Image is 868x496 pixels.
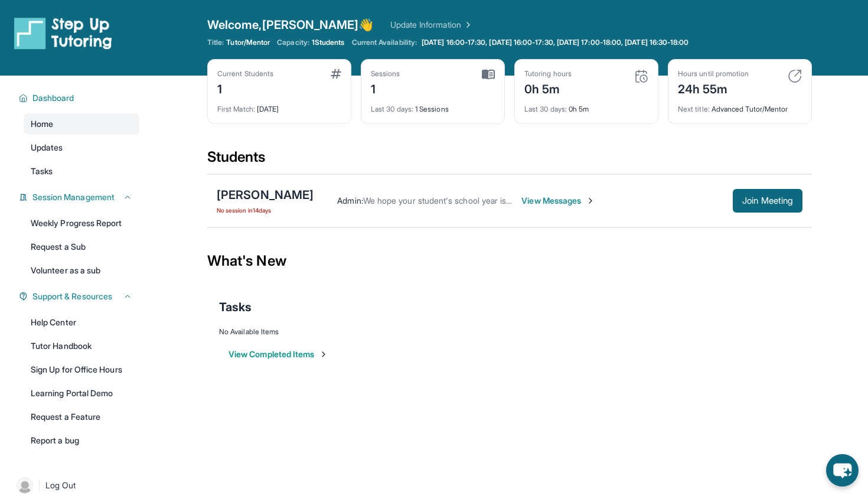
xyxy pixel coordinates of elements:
img: Chevron-Right [586,196,595,205]
span: Last 30 days : [371,105,413,113]
button: chat-button [826,454,859,487]
img: card [634,69,648,83]
img: card [788,69,802,83]
span: [DATE] 16:00-17:30, [DATE] 16:00-17:30, [DATE] 17:00-18:00, [DATE] 16:30-18:00 [422,38,688,47]
span: Session Management [32,191,115,203]
a: Request a Feature [24,406,139,428]
div: Students [207,148,812,174]
button: View Completed Items [229,348,328,360]
span: Tasks [31,165,53,177]
span: Capacity: [277,38,309,47]
div: 0h 5m [524,97,648,114]
img: user-img [17,477,33,494]
span: Home [31,118,53,130]
a: Tasks [24,161,139,182]
button: Support & Resources [28,291,132,302]
span: First Match : [217,105,255,113]
div: Sessions [371,69,400,79]
div: 1 [371,79,400,97]
a: Tutor Handbook [24,335,139,357]
button: Dashboard [28,92,132,104]
span: Tutor/Mentor [226,38,270,47]
div: 0h 5m [524,79,572,97]
button: Session Management [28,191,132,203]
div: No Available Items [219,327,800,337]
span: Support & Resources [32,291,112,302]
span: Updates [31,142,63,154]
a: Updates [24,137,139,158]
img: card [331,69,341,79]
button: Join Meeting [733,189,802,213]
span: Admin : [337,195,363,205]
div: Current Students [217,69,273,79]
div: 1 Sessions [371,97,495,114]
div: What's New [207,235,812,287]
div: 24h 55m [678,79,749,97]
span: Last 30 days : [524,105,567,113]
a: Report a bug [24,430,139,451]
span: No session in 14 days [217,205,314,215]
span: Welcome, [PERSON_NAME] 👋 [207,17,374,33]
span: 1 Students [312,38,345,47]
span: Join Meeting [742,197,793,204]
a: Volunteer as a sub [24,260,139,281]
div: Advanced Tutor/Mentor [678,97,802,114]
span: Next title : [678,105,710,113]
span: Tasks [219,299,252,315]
a: [DATE] 16:00-17:30, [DATE] 16:00-17:30, [DATE] 17:00-18:00, [DATE] 16:30-18:00 [419,38,691,47]
div: [PERSON_NAME] [217,187,314,203]
a: Sign Up for Office Hours [24,359,139,380]
img: card [482,69,495,80]
div: 1 [217,79,273,97]
div: [DATE] [217,97,341,114]
img: logo [14,17,112,50]
a: Update Information [390,19,473,31]
a: Help Center [24,312,139,333]
a: Request a Sub [24,236,139,257]
span: Title: [207,38,224,47]
div: Hours until promotion [678,69,749,79]
div: Tutoring hours [524,69,572,79]
a: Weekly Progress Report [24,213,139,234]
span: Current Availability: [352,38,417,47]
span: | [38,478,41,492]
span: Dashboard [32,92,74,104]
span: View Messages [521,195,595,207]
img: Chevron Right [461,19,473,31]
span: Log Out [45,479,76,491]
a: Learning Portal Demo [24,383,139,404]
a: Home [24,113,139,135]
